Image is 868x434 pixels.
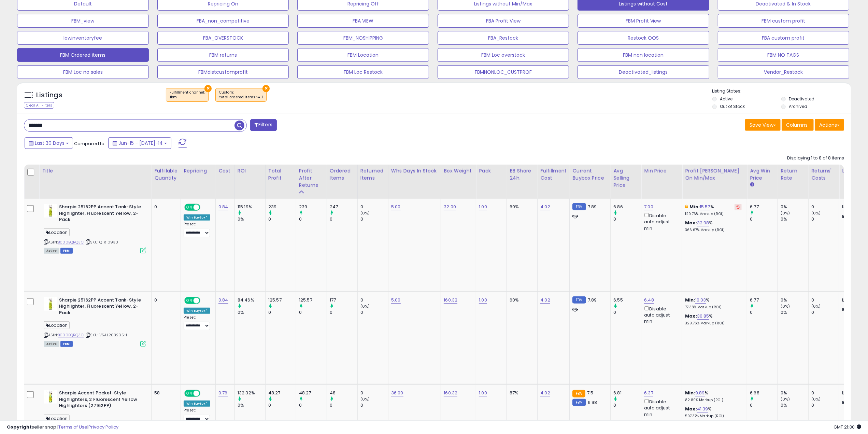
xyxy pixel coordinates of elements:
[815,119,844,131] button: Actions
[781,167,806,182] div: Return Rate
[697,220,709,226] a: 32.98
[238,204,265,210] div: 115.19%
[613,309,641,316] div: 0
[587,390,593,396] span: 7.5
[787,155,844,162] div: Displaying 1 to 8 of 8 items
[268,390,296,396] div: 48.27
[7,424,118,431] div: seller snap | |
[438,48,569,62] button: FBM Loc overstock
[199,205,210,210] span: OFF
[360,390,388,396] div: 0
[750,390,778,396] div: 6.68
[25,137,73,149] button: Last 30 Days
[685,321,742,326] p: 329.76% Markup (ROI)
[88,424,118,430] a: Privacy Policy
[685,406,697,412] b: Max:
[644,167,679,174] div: Min Price
[262,85,270,92] button: ×
[17,65,149,79] button: FBM Loc no sales
[185,297,194,303] span: ON
[811,167,836,182] div: Returns' Costs
[199,297,210,303] span: OFF
[297,31,429,45] button: FBM_NOSHIPPING
[268,402,296,408] div: 0
[85,239,122,245] span: | SKU: QTR10930-1
[330,167,355,182] div: Ordered Items
[154,297,175,303] div: 0
[330,297,357,303] div: 177
[572,296,586,304] small: FBM
[360,210,370,216] small: (0%)
[572,203,586,210] small: FBM
[685,398,742,403] p: 82.89% Markup (ROI)
[540,297,550,304] a: 4.02
[781,204,808,210] div: 0%
[44,228,70,236] span: Location
[540,167,567,182] div: Fulfillment Cost
[588,204,597,210] span: 7.89
[44,204,57,218] img: 418cXZaXKbL._SL40_.jpg
[268,167,293,182] div: Total Profit
[781,309,808,316] div: 0%
[510,390,532,396] div: 87%
[360,402,388,408] div: 0
[510,204,532,210] div: 60%
[444,204,456,210] a: 32.00
[811,210,821,216] small: (0%)
[479,390,487,396] a: 1.00
[36,90,62,100] h5: Listings
[782,119,814,131] button: Columns
[17,48,149,62] button: FBM Ordered items
[578,14,709,28] button: FBM Profit View
[330,309,357,316] div: 0
[238,216,265,222] div: 0%
[199,391,210,396] span: OFF
[750,182,754,188] small: Avg Win Price.
[59,204,142,225] b: Sharpie 25162PP Accent Tank-Style Highlighter, Fluorescent Yellow, 2-Pack
[685,313,742,326] div: %
[750,216,778,222] div: 0
[154,167,178,182] div: Fulfillable Quantity
[157,31,289,45] button: FBA_OVERSTOCK
[184,408,210,423] div: Preset:
[74,140,105,147] span: Compared to:
[781,297,808,303] div: 0%
[811,396,821,402] small: (0%)
[540,204,550,210] a: 4.02
[44,204,146,253] div: ASIN:
[685,414,742,419] p: 597.37% Markup (ROI)
[697,313,709,320] a: 30.85
[811,204,839,210] div: 0
[330,390,357,396] div: 48
[720,103,745,109] label: Out of Stock
[685,212,742,216] p: 129.76% Markup (ROI)
[17,31,149,45] button: lowinventoryfee
[811,390,839,396] div: 0
[154,204,175,210] div: 0
[391,297,401,304] a: 5.00
[238,309,265,316] div: 0%
[613,297,641,303] div: 6.55
[718,65,850,79] button: Vendor_Restock
[613,216,641,222] div: 0
[268,297,296,303] div: 125.57
[219,95,263,100] div: total ordered items >= 1
[58,239,84,245] a: B000BQRQ3C
[700,204,710,210] a: 15.57
[85,332,127,338] span: | SKU: VSAL203295-1
[578,48,709,62] button: FBM non location
[572,390,585,397] small: FBA
[588,297,597,303] span: 7.89
[685,406,742,419] div: %
[644,297,654,304] a: 6.48
[184,222,210,237] div: Preset:
[644,212,677,232] div: Disable auto adjust min
[540,390,550,396] a: 4.02
[786,122,808,128] span: Columns
[42,167,148,174] div: Title
[17,14,149,28] button: FBM_view
[58,332,84,338] a: B000BQRQ3C
[360,216,388,222] div: 0
[44,297,57,311] img: 418cXZaXKbL._SL40_.jpg
[690,204,700,210] b: Min:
